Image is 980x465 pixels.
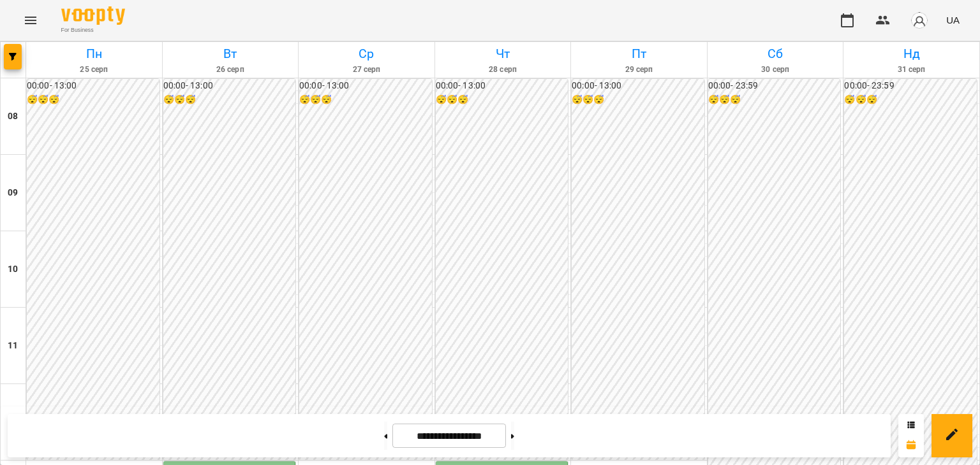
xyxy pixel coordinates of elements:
[946,13,960,27] span: UA
[437,44,569,64] h6: Чт
[28,44,160,64] h6: Пн
[165,64,297,76] h6: 26 серп
[61,26,125,34] span: For Business
[709,64,842,76] h6: 30 серп
[163,93,296,107] h6: 😴😴😴
[436,79,568,93] h6: 00:00 - 13:00
[301,64,433,76] h6: 27 серп
[8,186,18,200] h6: 09
[15,5,46,36] button: Menu
[163,79,296,93] h6: 00:00 - 13:00
[301,44,433,64] h6: Ср
[61,6,125,25] img: Voopty Logo
[708,93,841,107] h6: 😴😴😴
[28,64,160,76] h6: 25 серп
[8,339,18,353] h6: 11
[844,93,977,107] h6: 😴😴😴
[437,64,569,76] h6: 28 серп
[708,79,841,93] h6: 00:00 - 23:59
[572,79,704,93] h6: 00:00 - 13:00
[299,79,432,93] h6: 00:00 - 13:00
[709,44,842,64] h6: Сб
[844,79,977,93] h6: 00:00 - 23:59
[299,93,432,107] h6: 😴😴😴
[845,64,977,76] h6: 31 серп
[910,11,928,29] img: avatar_s.png
[436,93,568,107] h6: 😴😴😴
[573,44,705,64] h6: Пт
[572,93,704,107] h6: 😴😴😴
[941,8,965,32] button: UA
[27,79,160,93] h6: 00:00 - 13:00
[573,64,705,76] h6: 29 серп
[845,44,977,64] h6: Нд
[8,110,18,124] h6: 08
[165,44,297,64] h6: Вт
[27,93,160,107] h6: 😴😴😴
[8,262,18,276] h6: 10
